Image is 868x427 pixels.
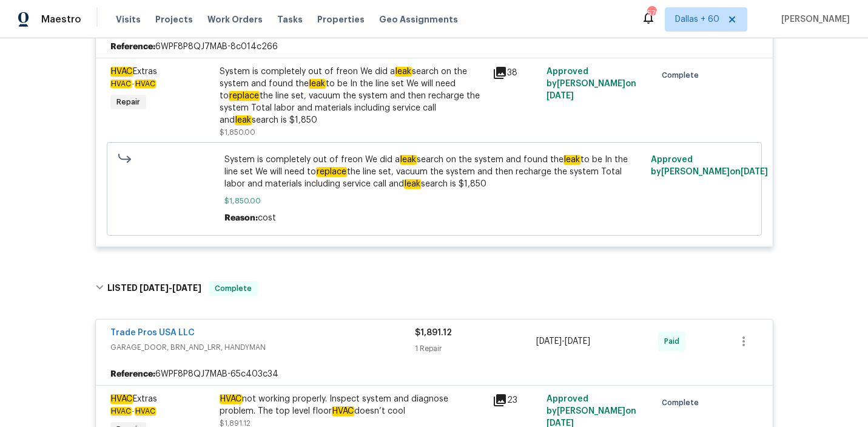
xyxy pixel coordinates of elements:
[135,80,156,88] em: HVAC
[332,406,354,416] em: HVAC
[96,36,773,58] div: 6WPF8P8QJ7MAB-8c014c266
[110,80,156,87] span: -
[536,335,590,347] span: -
[224,214,258,222] span: Reason:
[493,393,540,408] div: 23
[110,41,155,53] b: Reference:
[565,337,590,346] span: [DATE]
[229,91,260,101] em: replace
[309,79,326,89] em: leak
[110,341,415,354] span: GARAGE_DOOR, BRN_AND_LRR, HANDYMAN
[415,343,537,355] div: 1 Repair
[220,420,251,427] span: $1,891.12
[220,129,255,136] span: $1,850.00
[664,335,684,347] span: Paid
[110,329,195,337] a: Trade Pros USA LLC
[400,155,417,165] em: leak
[220,66,485,126] div: System is completely out of freon We did a search on the system and found the to be In the line s...
[110,394,157,404] span: Extras
[220,394,242,404] em: HVAC
[493,66,540,80] div: 38
[112,96,145,108] span: Repair
[224,195,644,207] span: $1,850.00
[379,13,458,26] span: Geo Assignments
[110,67,133,77] em: HVAC
[395,67,412,77] em: leak
[107,281,201,296] h6: LISTED
[220,393,485,417] div: not working properly. Inspect system and diagnose problem. The top level floor doesn’t cool
[110,67,157,77] span: Extras
[404,179,421,189] em: leak
[776,13,850,26] span: [PERSON_NAME]
[258,214,276,222] span: cost
[316,167,347,177] em: replace
[564,155,580,165] em: leak
[651,155,768,176] span: Approved by [PERSON_NAME] on
[172,284,201,292] span: [DATE]
[662,69,704,81] span: Complete
[547,67,636,100] span: Approved by [PERSON_NAME] on
[110,407,132,415] em: HVAC
[116,13,141,26] span: Visits
[110,394,133,404] em: HVAC
[547,92,574,100] span: [DATE]
[110,408,156,415] span: -
[155,13,193,26] span: Projects
[647,7,656,19] div: 576
[41,13,81,26] span: Maestro
[415,329,452,337] span: $1,891.12
[210,282,257,295] span: Complete
[741,168,768,176] span: [DATE]
[224,154,644,190] span: System is completely out of freon We did a search on the system and found the to be In the line s...
[317,13,365,26] span: Properties
[277,15,303,24] span: Tasks
[675,13,719,26] span: Dallas + 60
[140,284,201,292] span: -
[135,407,156,415] em: HVAC
[96,363,773,385] div: 6WPF8P8QJ7MAB-65c403c34
[536,337,562,346] span: [DATE]
[662,397,704,409] span: Complete
[110,368,155,380] b: Reference:
[207,13,263,26] span: Work Orders
[110,80,132,88] em: HVAC
[140,284,169,292] span: [DATE]
[92,269,777,308] div: LISTED [DATE]-[DATE]Complete
[235,115,252,125] em: leak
